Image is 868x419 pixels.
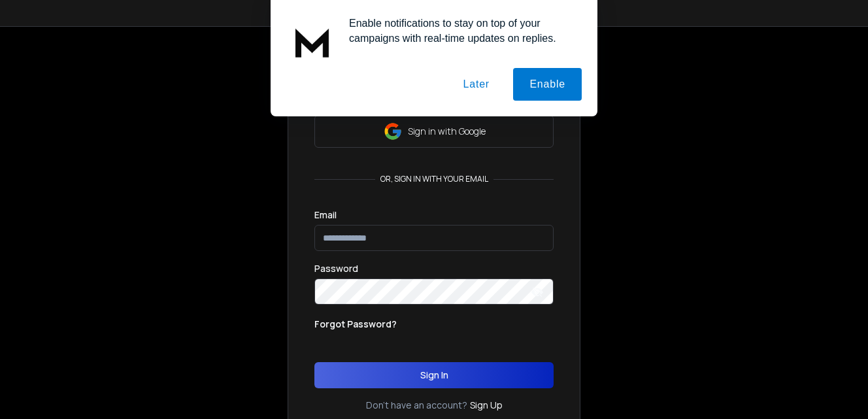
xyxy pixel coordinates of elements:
[286,16,339,68] img: notification icon
[470,399,503,412] a: Sign Up
[314,318,397,331] p: Forgot Password?
[366,399,467,412] p: Don't have an account?
[314,362,554,388] button: Sign In
[339,16,582,46] div: Enable notifications to stay on top of your campaigns with real-time updates on replies.
[375,174,493,184] p: or, sign in with your email
[314,264,358,273] label: Password
[408,125,486,138] p: Sign in with Google
[446,68,505,101] button: Later
[513,68,582,101] button: Enable
[314,210,337,220] label: Email
[314,115,554,148] button: Sign in with Google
